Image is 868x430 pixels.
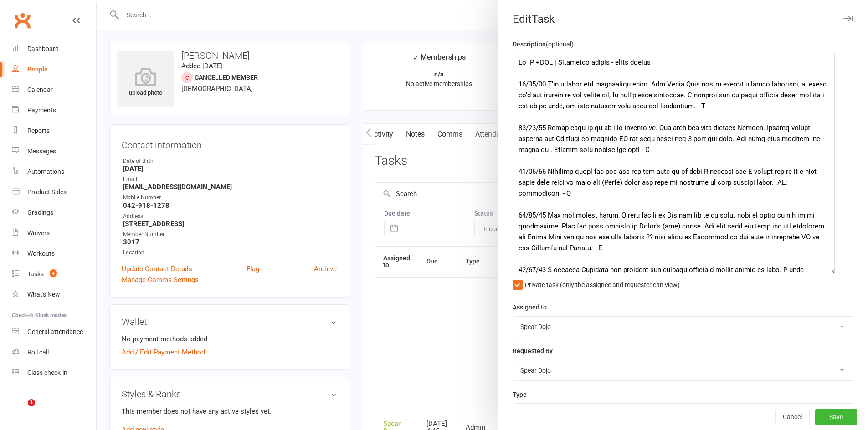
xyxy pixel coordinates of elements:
[27,250,55,257] div: Workouts
[27,127,50,134] div: Reports
[27,147,56,155] div: Messages
[12,202,96,223] a: Gradings
[12,342,96,363] a: Roll call
[50,269,57,277] span: 4
[12,39,96,59] a: Dashboard
[12,141,96,162] a: Messages
[513,302,547,312] label: Assigned to
[12,162,96,182] a: Automations
[27,106,56,114] div: Payments
[12,284,96,305] a: What's New
[27,328,83,335] div: General attendance
[12,243,96,264] a: Workouts
[513,53,835,274] textarea: Lo IP +DOL | Sitametco adipis - elits doeius 16/35/00 T’in utlabor etd magnaaliqu enim. Adm Venia...
[12,59,96,80] a: People
[27,270,44,278] div: Tasks
[27,86,53,93] div: Calendar
[12,264,96,284] a: Tasks 4
[27,369,67,376] div: Class check-in
[513,390,527,400] label: Type
[9,399,31,421] iframe: Intercom live chat
[12,80,96,100] a: Calendar
[12,363,96,383] a: Class kiosk mode
[27,168,64,175] div: Automations
[498,13,868,25] div: Edit Task
[27,66,48,73] div: People
[12,121,96,141] a: Reports
[525,278,680,288] span: Private task (only the assignee and requester can view)
[27,45,59,52] div: Dashboard
[815,409,857,425] button: Save
[28,399,35,406] span: 1
[12,182,96,202] a: Product Sales
[513,346,553,356] label: Requested By
[27,291,60,298] div: What's New
[27,349,49,356] div: Roll call
[546,40,574,48] small: (optional)
[12,100,96,121] a: Payments
[27,229,50,237] div: Waivers
[775,409,810,425] button: Cancel
[27,209,53,216] div: Gradings
[12,322,96,342] a: General attendance kiosk mode
[513,39,574,49] label: Description
[27,188,67,196] div: Product Sales
[11,9,34,32] a: Clubworx
[12,223,96,243] a: Waivers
